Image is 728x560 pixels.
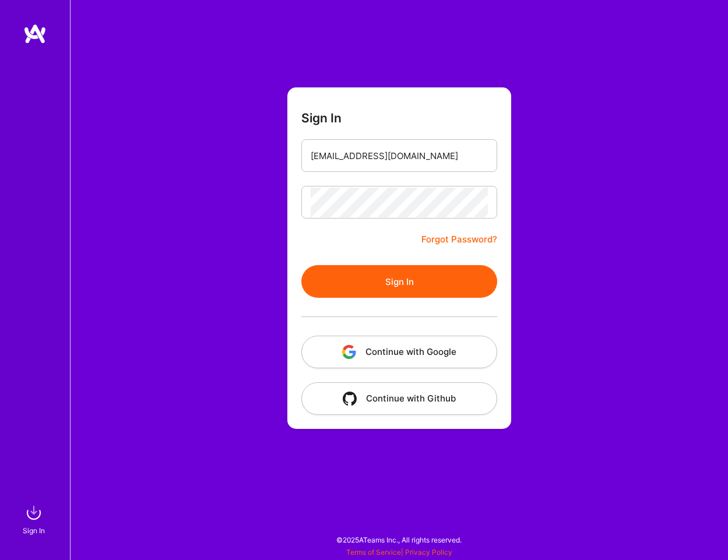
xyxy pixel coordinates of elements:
[301,336,497,368] button: Continue with Google
[346,548,452,557] span: |
[343,392,357,406] img: icon
[421,233,497,246] a: Forgot Password?
[23,23,47,44] img: logo
[301,382,497,415] button: Continue with Github
[346,548,401,557] a: Terms of Service
[24,501,45,537] a: sign inSign In
[22,501,45,524] img: sign in
[301,265,497,298] button: Sign In
[70,525,728,554] div: © 2025 ATeams Inc., All rights reserved.
[405,548,452,557] a: Privacy Policy
[23,524,45,537] div: Sign In
[301,111,342,125] h3: Sign In
[311,141,488,171] input: Email...
[342,345,356,359] img: icon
